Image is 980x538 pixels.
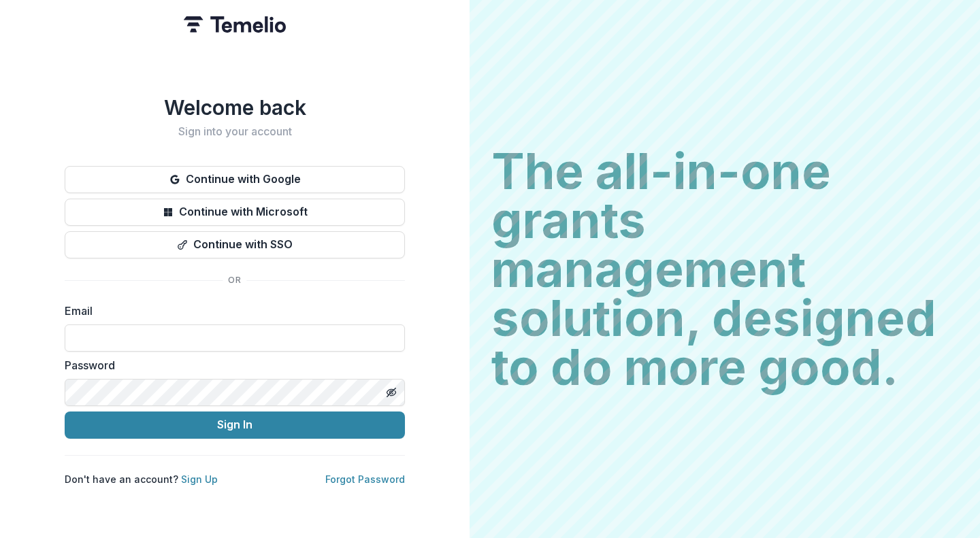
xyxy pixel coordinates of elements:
[65,303,397,319] label: Email
[184,16,286,33] img: Temelio
[65,95,405,120] h1: Welcome back
[65,166,405,193] button: Continue with Google
[65,231,405,258] button: Continue with SSO
[65,411,405,439] button: Sign In
[65,357,397,373] label: Password
[380,382,402,403] button: Toggle password visibility
[181,473,218,485] a: Sign Up
[65,125,405,138] h2: Sign into your account
[325,473,405,485] a: Forgot Password
[65,199,405,226] button: Continue with Microsoft
[65,472,218,486] p: Don't have an account?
